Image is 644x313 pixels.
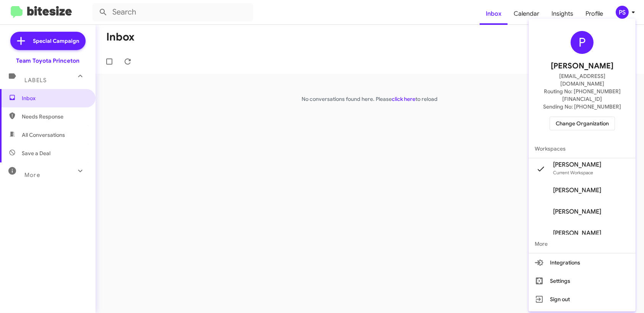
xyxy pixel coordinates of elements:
[551,60,613,72] span: [PERSON_NAME]
[553,170,593,175] span: Current Workspace
[553,187,601,194] span: [PERSON_NAME]
[538,72,626,88] span: [EMAIL_ADDRESS][DOMAIN_NAME]
[550,117,615,130] button: Change Organization
[553,208,601,216] span: [PERSON_NAME]
[553,161,601,169] span: [PERSON_NAME]
[543,103,621,110] span: Sending No: [PHONE_NUMBER]
[538,88,626,103] span: Routing No: [PHONE_NUMBER][FINANCIAL_ID]
[529,139,636,158] span: Workspaces
[571,31,594,54] div: P
[529,235,636,253] span: More
[553,229,601,237] span: [PERSON_NAME]
[529,272,636,290] button: Settings
[529,290,636,308] button: Sign out
[529,253,636,272] button: Integrations
[556,117,609,130] span: Change Organization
